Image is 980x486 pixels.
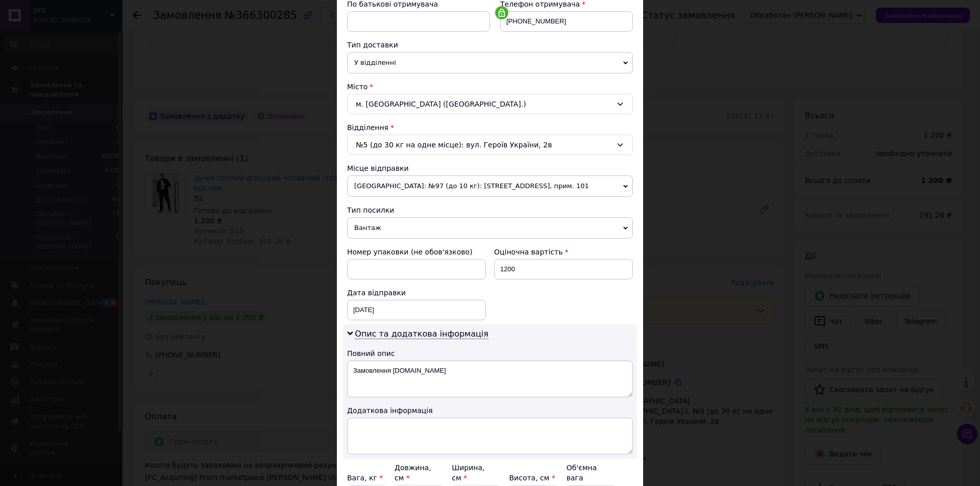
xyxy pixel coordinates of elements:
span: Тип посилки [347,206,394,214]
span: Опис та додаткова інформація [355,329,488,339]
div: Об'ємна вага [567,463,616,483]
span: Тип доставки [347,41,398,49]
div: №5 (до 30 кг на одне місце): вул. Героїв України, 2в [347,135,633,155]
span: Місце відправки [347,164,409,172]
input: +380 [500,11,633,32]
span: У відділенні [347,52,633,73]
div: Повний опис [347,348,633,359]
div: Місто [347,82,633,92]
div: Дата відправки [347,288,486,298]
div: Оціночна вартість [494,247,633,257]
label: Вага, кг [347,474,383,482]
span: [GEOGRAPHIC_DATA]: №97 (до 10 кг): [STREET_ADDRESS], прим. 101 [347,175,633,197]
label: Довжина, см [395,464,431,482]
div: Номер упаковки (не обов'язково) [347,247,486,257]
div: Відділення [347,122,633,133]
textarea: Замовлення [DOMAIN_NAME] [347,361,633,397]
label: Висота, см [509,474,555,482]
div: Додаткова інформація [347,405,633,416]
span: Вантаж [347,217,633,239]
div: м. [GEOGRAPHIC_DATA] ([GEOGRAPHIC_DATA].) [347,94,633,114]
label: Ширина, см [452,464,484,482]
